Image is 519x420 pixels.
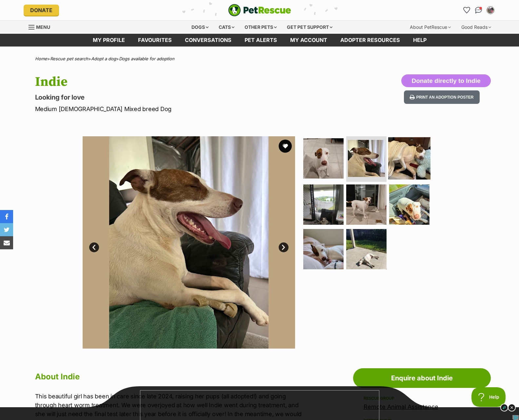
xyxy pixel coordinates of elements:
[86,34,131,47] a: My profile
[404,90,479,104] button: Print an adoption poster
[346,184,387,225] img: Photo of Indie
[279,242,289,252] a: Next
[284,34,334,47] a: My account
[35,370,306,384] h2: About Indie
[240,21,281,34] div: Other pets
[485,5,496,15] button: My account
[24,5,59,16] a: Donate
[389,184,429,225] img: Photo of Indie
[35,56,47,61] a: Home
[282,21,337,34] div: Get pet support
[334,34,407,47] a: Adopter resources
[131,34,178,47] a: Favourites
[500,404,508,411] img: info_dark.svg
[353,368,491,388] a: Enquire about Indie
[279,140,292,153] button: favourite
[462,5,472,15] a: Favourites
[36,24,50,30] span: Menu
[473,5,484,15] a: Conversations
[508,404,516,411] img: close_dark.svg
[388,137,430,179] img: Photo of Indie
[228,4,291,16] img: logo-e224e6f780fb5917bec1dbf3a21bbac754714ae5b6737aabdf751b685950b380.svg
[303,184,344,225] img: Photo of Indie
[119,56,174,61] a: Dogs available for adoption
[29,21,55,32] a: Menu
[348,140,385,177] img: Photo of Indie
[35,74,312,89] h1: Indie
[303,138,344,179] img: Photo of Indie
[91,56,116,61] a: Adopt a dog
[303,229,344,269] img: Photo of Indie
[238,34,284,47] a: Pet alerts
[401,74,490,87] button: Donate directly to Indie
[228,4,291,16] a: PetRescue
[187,21,213,34] div: Dogs
[462,5,496,15] ul: Account quick links
[89,242,99,252] a: Prev
[83,136,295,349] img: Photo of Indie
[487,7,494,13] img: Sol Weatherall profile pic
[475,7,482,13] img: chat-41dd97257d64d25036548639549fe6c8038ab92f7586957e7f3b1b290dea8141.svg
[178,34,238,47] a: conversations
[19,56,501,61] div: > > >
[35,93,312,102] p: Looking for love
[405,21,455,34] div: About PetRescue
[407,34,433,47] a: Help
[214,21,239,34] div: Cats
[35,105,312,113] p: Medium [DEMOGRAPHIC_DATA] Mixed breed Dog
[346,229,387,269] img: Photo of Indie
[50,56,88,61] a: Rescue pet search
[457,21,496,34] div: Good Reads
